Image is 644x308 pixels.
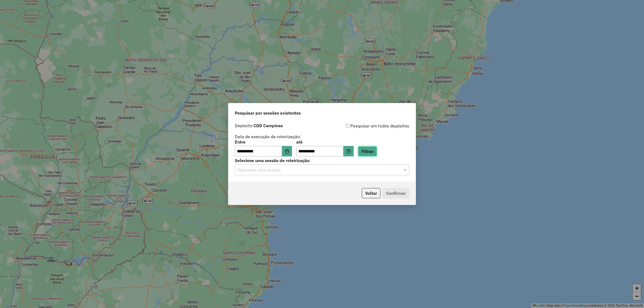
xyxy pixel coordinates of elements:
label: Entre [235,139,292,145]
label: Depósito: [235,122,283,129]
button: Filtrar [358,146,377,156]
label: Data de execução da roteirização: [235,133,301,140]
div: Pesquisar em todos depósitos [322,123,409,129]
button: Voltar [362,188,380,198]
strong: CDD Campinas [254,123,283,128]
label: Selecione uma sessão de roteirização: [235,157,409,164]
button: Choose Date [343,146,354,157]
label: até [296,139,353,145]
button: Choose Date [282,146,292,157]
span: Pesquisar por sessões existentes [235,110,301,116]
